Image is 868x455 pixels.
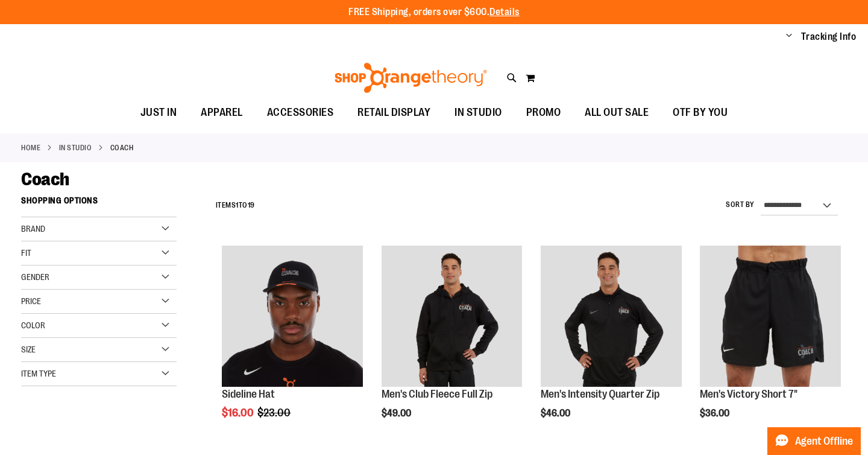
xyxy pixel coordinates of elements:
div: product [535,240,688,450]
span: Gender [21,272,49,282]
a: OTF Mens Coach FA23 Intensity Quarter Zip - Black primary image [541,246,682,389]
h2: Items to [216,196,255,215]
img: OTF Mens Coach FA23 Club Fleece Full Zip - Black primary image [382,246,523,387]
span: $23.00 [257,407,292,419]
span: 1 [236,201,239,209]
a: Tracking Info [801,30,857,43]
span: OTF BY YOU [673,99,728,126]
a: Men's Victory Short 7" [700,388,797,400]
span: Fit [21,248,31,258]
a: IN STUDIO [59,142,92,153]
span: Size [21,345,36,354]
a: Men's Club Fleece Full Zip [382,388,492,400]
span: $49.00 [382,408,413,419]
span: Price [21,296,41,306]
div: product [216,240,369,450]
span: 19 [248,201,255,209]
a: Sideline Hat primary image [222,246,363,389]
span: Color [21,320,45,330]
a: Men's Intensity Quarter Zip [541,388,659,400]
span: ACCESSORIES [267,99,334,126]
a: Details [489,7,520,17]
a: Home [21,142,40,153]
span: ALL OUT SALE [585,99,649,126]
span: JUST IN [140,99,177,126]
img: OTF Mens Coach FA23 Victory Short - Black primary image [700,246,841,387]
p: FREE Shipping, orders over $600. [348,5,520,19]
img: Sideline Hat primary image [222,246,363,387]
button: Account menu [786,31,792,43]
span: IN STUDIO [454,99,502,126]
span: $36.00 [700,408,731,419]
label: Sort By [726,200,755,210]
span: $16.00 [222,407,256,419]
div: product [694,240,847,450]
span: Agent Offline [795,436,853,447]
span: $46.00 [541,408,572,419]
div: product [376,240,529,450]
span: Item Type [21,369,56,378]
span: Coach [21,169,69,189]
a: OTF Mens Coach FA23 Club Fleece Full Zip - Black primary image [382,246,523,389]
a: OTF Mens Coach FA23 Victory Short - Black primary image [700,246,841,389]
a: Sideline Hat [222,388,275,400]
img: Shop Orangetheory [333,63,489,93]
span: APPAREL [201,99,243,126]
img: OTF Mens Coach FA23 Intensity Quarter Zip - Black primary image [541,246,682,387]
button: Agent Offline [767,427,861,455]
span: RETAIL DISPLAY [357,99,430,126]
span: PROMO [526,99,561,126]
strong: Coach [110,142,134,153]
span: Brand [21,224,45,234]
strong: Shopping Options [21,190,177,217]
